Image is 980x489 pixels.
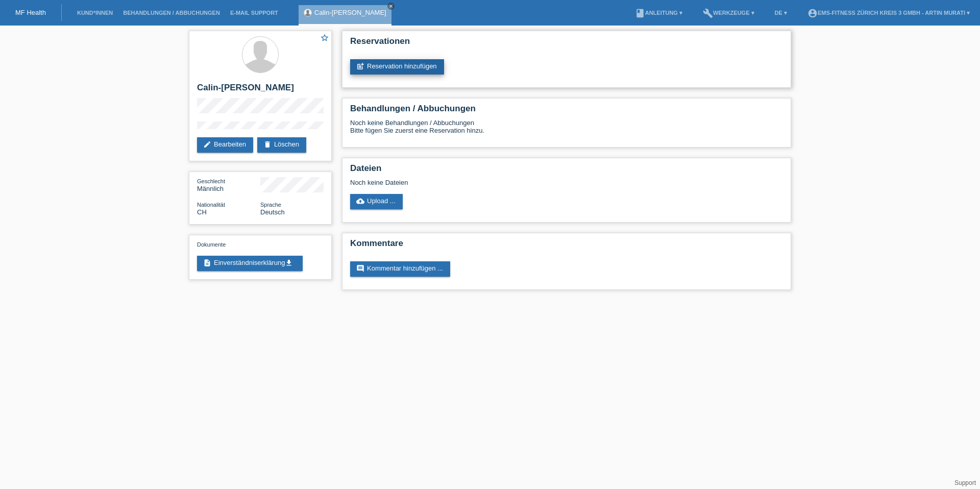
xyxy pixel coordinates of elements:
span: Schweiz [197,208,207,216]
h2: Behandlungen / Abbuchungen [350,104,783,119]
a: account_circleEMS-Fitness Zürich Kreis 3 GmbH - Artin Murati ▾ [802,10,975,16]
i: delete [263,140,272,149]
h2: Dateien [350,163,783,179]
a: bookAnleitung ▾ [630,10,688,16]
a: post_addReservation hinzufügen [350,59,444,75]
a: cloud_uploadUpload ... [350,194,403,209]
i: account_circle [807,8,818,18]
span: Sprache [260,202,281,208]
a: DE ▾ [770,10,792,16]
h2: Calin-[PERSON_NAME] [197,83,324,98]
i: star_border [320,33,329,42]
a: descriptionEinverständniserklärungget_app [197,256,303,271]
i: cloud_upload [356,197,364,205]
a: star_border [320,33,329,44]
i: comment [356,264,364,273]
i: edit [203,140,211,149]
a: Behandlungen / Abbuchungen [118,10,225,16]
h2: Reservationen [350,36,783,52]
div: Männlich [197,177,260,192]
a: close [387,3,395,10]
span: Nationalität [197,202,225,208]
a: deleteLöschen [257,137,306,153]
span: Deutsch [260,208,285,216]
a: commentKommentar hinzufügen ... [350,261,450,277]
a: editBearbeiten [197,137,253,153]
i: close [388,4,394,9]
a: buildWerkzeuge ▾ [698,10,759,16]
i: build [703,8,713,18]
a: Calin-[PERSON_NAME] [314,9,386,16]
span: Dokumente [197,241,226,248]
h2: Kommentare [350,238,783,254]
div: Noch keine Dateien [350,179,662,186]
i: get_app [285,259,293,267]
a: Kund*innen [72,10,118,16]
div: Noch keine Behandlungen / Abbuchungen Bitte fügen Sie zuerst eine Reservation hinzu. [350,119,783,142]
i: post_add [356,62,364,70]
a: MF Health [15,9,46,16]
span: Geschlecht [197,178,225,184]
a: Support [954,479,976,486]
i: description [203,259,211,267]
i: book [635,8,645,18]
a: E-Mail Support [225,10,283,16]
